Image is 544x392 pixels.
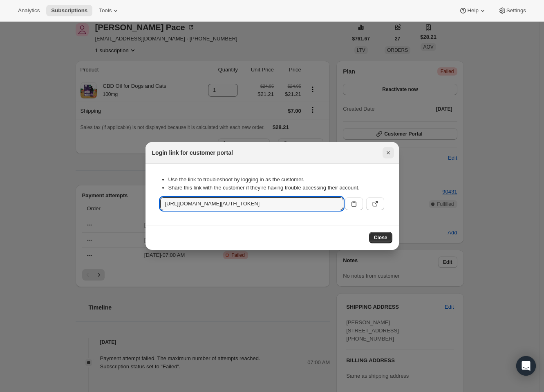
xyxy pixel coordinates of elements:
[454,5,491,16] button: Help
[493,5,531,16] button: Settings
[13,5,45,16] button: Analytics
[369,232,392,243] button: Close
[99,7,112,14] span: Tools
[46,5,92,16] button: Subscriptions
[374,234,387,241] span: Close
[506,7,526,14] span: Settings
[168,184,384,192] li: Share this link with the customer if they’re having trouble accessing their account.
[51,7,87,14] span: Subscriptions
[168,176,384,184] li: Use the link to troubleshoot by logging in as the customer.
[516,356,536,376] div: Open Intercom Messenger
[152,149,233,157] h2: Login link for customer portal
[467,7,478,14] span: Help
[383,147,394,158] button: Close
[18,7,40,14] span: Analytics
[94,5,125,16] button: Tools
